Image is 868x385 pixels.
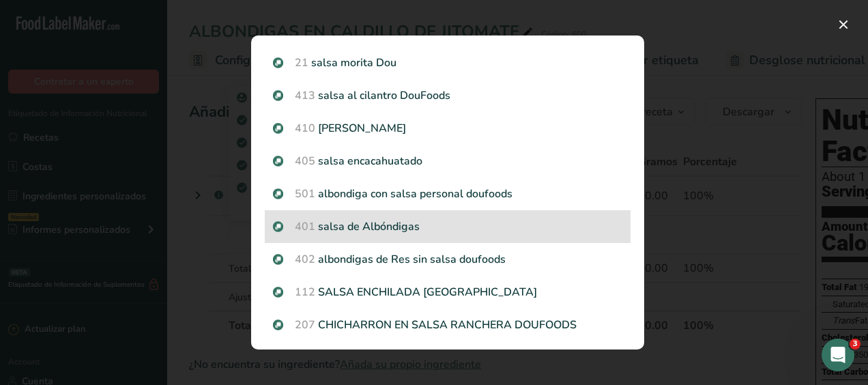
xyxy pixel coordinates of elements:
img: Sub Recipe [273,287,283,298]
img: Sub Recipe [273,255,283,265]
p: salsa al cilantro DouFoods [273,87,622,104]
img: Sub Recipe [273,91,283,101]
span: 410 [295,121,315,136]
p: albondigas de Res sin salsa doufoods [273,251,622,268]
p: albondiga con salsa personal doufoods [273,186,622,202]
span: 3 [850,339,860,350]
p: salsa encacahuatado [273,153,622,169]
iframe: Intercom live chat [822,339,854,371]
span: 405 [295,154,315,169]
span: 402 [295,252,315,267]
p: salsa morita Dou [273,55,622,71]
span: 501 [295,186,315,201]
span: 413 [295,88,315,103]
span: 112 [295,285,315,300]
p: [PERSON_NAME] [273,120,622,137]
img: Sub Recipe [273,124,283,134]
img: Sub Recipe [273,320,283,330]
p: SALSA ENCHILADA [GEOGRAPHIC_DATA] [273,284,622,300]
img: Sub Recipe [273,156,283,167]
img: Sub Recipe [273,189,283,199]
span: 207 [295,317,315,332]
p: CHICHARRON EN SALSA RANCHERA DOUFOODS [273,317,622,333]
img: Sub Recipe [273,222,283,232]
span: 21 [295,55,308,70]
p: salsa de Albóndigas [273,218,622,235]
img: Sub Recipe [273,58,283,68]
span: 401 [295,219,315,234]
